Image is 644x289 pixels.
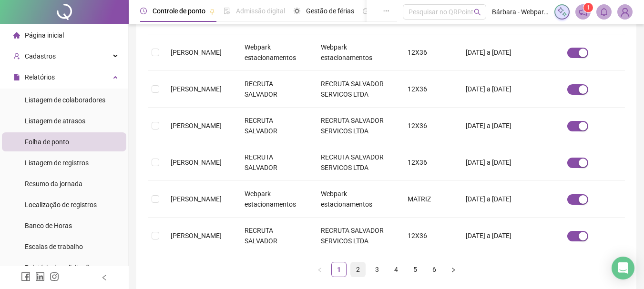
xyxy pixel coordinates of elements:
[370,262,384,277] a: 3
[312,262,327,277] li: Página anterior
[317,267,323,273] span: left
[313,71,400,108] td: RECRUTA SALVADOR SERVICOS LTDA
[171,195,222,203] span: [PERSON_NAME]
[458,144,531,181] td: [DATE] a [DATE]
[458,71,531,108] td: [DATE] a [DATE]
[369,262,385,277] li: 3
[400,71,458,108] td: 12X36
[171,49,222,56] span: [PERSON_NAME]
[612,257,634,279] div: Open Intercom Messenger
[458,108,531,144] td: [DATE] a [DATE]
[400,144,458,181] td: 12X36
[313,34,400,71] td: Webpark estacionamentos
[50,272,59,281] span: instagram
[492,7,549,17] span: Bárbara - Webpark estacionamentos
[25,73,55,81] span: Relatórios
[237,34,313,71] td: Webpark estacionamentos
[618,5,632,19] img: 80825
[400,181,458,218] td: MATRIZ
[35,272,45,281] span: linkedin
[313,108,400,144] td: RECRUTA SALVADOR SERVICOS LTDA
[313,181,400,218] td: Webpark estacionamentos
[351,262,365,277] a: 2
[332,262,346,277] a: 1
[25,138,69,146] span: Folha de ponto
[427,262,442,277] li: 6
[25,201,97,209] span: Localização de registros
[389,262,403,277] a: 4
[140,8,147,14] span: clock-circle
[171,159,222,166] span: [PERSON_NAME]
[237,181,313,218] td: Webpark estacionamentos
[25,96,105,104] span: Listagem de colaboradores
[458,218,531,254] td: [DATE] a [DATE]
[458,34,531,71] td: [DATE] a [DATE]
[400,218,458,254] td: 12X36
[25,180,82,188] span: Resumo da jornada
[313,144,400,181] td: RECRUTA SALVADOR SERVICOS LTDA
[13,53,20,60] span: user-add
[294,8,300,14] span: sun
[13,74,20,80] span: file
[171,85,222,93] span: [PERSON_NAME]
[153,7,205,15] span: Controle de ponto
[446,262,461,277] button: right
[25,222,72,229] span: Banco de Horas
[101,274,108,281] span: left
[600,8,608,16] span: bell
[427,262,441,277] a: 6
[458,181,531,218] td: [DATE] a [DATE]
[237,144,313,181] td: RECRUTA SALVADOR
[237,218,313,254] td: RECRUTA SALVADOR
[21,272,31,281] span: facebook
[587,4,590,11] span: 1
[224,8,230,14] span: file-done
[363,8,369,14] span: dashboard
[557,7,567,17] img: sparkle-icon.fc2bf0ac1784a2077858766a79e2daf3.svg
[171,122,222,130] span: [PERSON_NAME]
[400,108,458,144] td: 12X36
[13,32,20,39] span: home
[408,262,423,277] li: 5
[312,262,327,277] button: left
[25,31,64,39] span: Página inicial
[450,267,456,273] span: right
[25,264,96,271] span: Relatório de solicitações
[408,262,422,277] a: 5
[474,9,481,16] span: search
[25,117,85,125] span: Listagem de atrasos
[313,218,400,254] td: RECRUTA SALVADOR SERVICOS LTDA
[237,108,313,144] td: RECRUTA SALVADOR
[25,243,83,250] span: Escalas de trabalho
[209,9,215,14] span: pushpin
[400,34,458,71] td: 12X36
[579,8,587,16] span: notification
[236,7,285,15] span: Admissão digital
[350,262,366,277] li: 2
[25,52,56,60] span: Cadastros
[237,71,313,108] td: RECRUTA SALVADOR
[583,3,593,12] sup: 1
[388,262,404,277] li: 4
[25,159,89,167] span: Listagem de registros
[306,7,354,15] span: Gestão de férias
[171,232,222,239] span: [PERSON_NAME]
[331,262,347,277] li: 1
[383,8,389,14] span: ellipsis
[446,262,461,277] li: Próxima página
